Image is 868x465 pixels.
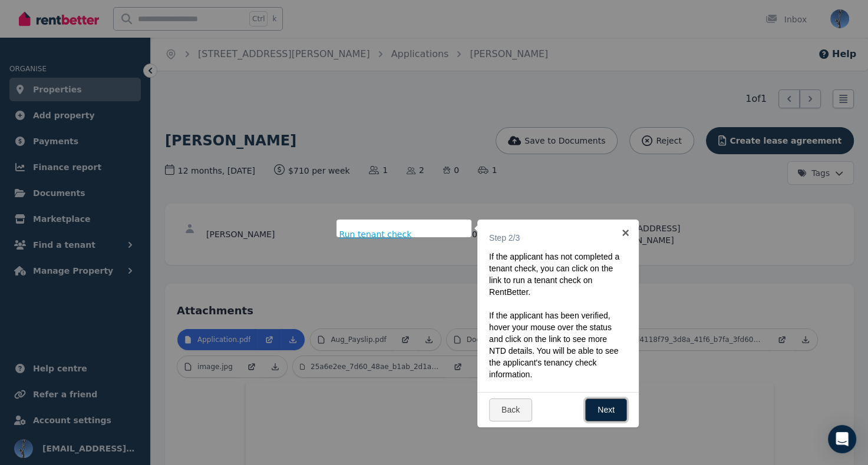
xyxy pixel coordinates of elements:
[339,228,412,240] span: Run tenant check
[585,398,627,421] a: Next
[489,398,532,421] a: Back
[489,251,620,298] p: If the applicant has not completed a tenant check, you can click on the link to run a tenant chec...
[828,425,856,453] div: Open Intercom Messenger
[489,310,620,380] p: If the applicant has been verified, hover your mouse over the status and click on the link to see...
[612,220,639,246] a: ×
